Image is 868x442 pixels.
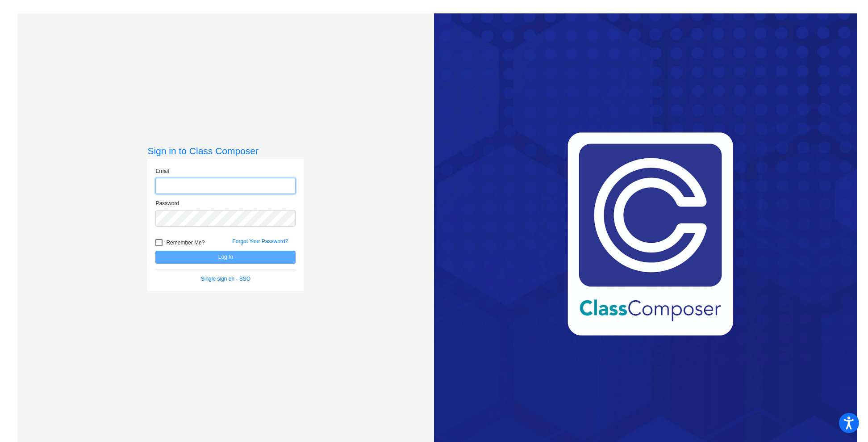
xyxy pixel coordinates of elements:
[166,237,204,248] span: Remember Me?
[155,167,169,175] label: Email
[201,276,250,282] a: Single sign on - SSO
[155,251,296,264] button: Log In
[147,145,304,156] h3: Sign in to Class Composer
[155,199,179,207] label: Password
[232,238,288,244] a: Forgot Your Password?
